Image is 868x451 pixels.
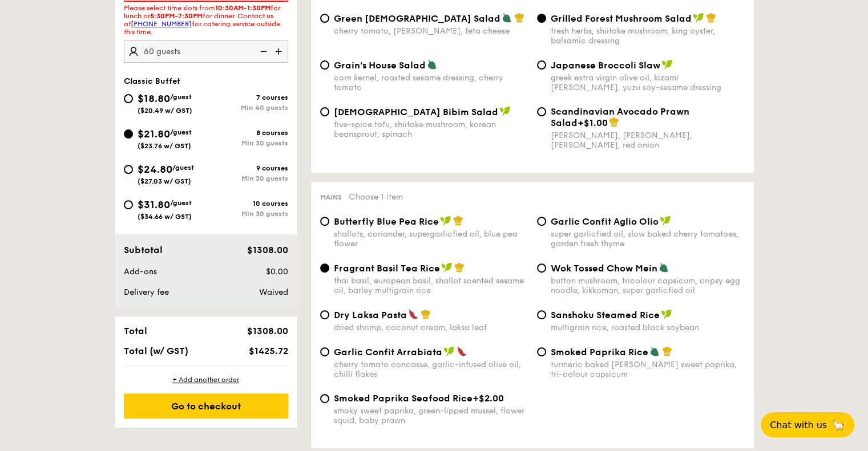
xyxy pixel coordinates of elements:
input: Green [DEMOGRAPHIC_DATA] Saladcherry tomato, [PERSON_NAME], feta cheese [320,14,329,23]
div: multigrain rice, roasted black soybean [551,323,745,332]
span: $1308.00 [247,326,288,336]
input: Japanese Broccoli Slawgreek extra virgin olive oil, kizami [PERSON_NAME], yuzu soy-sesame dressing [537,60,546,70]
span: ($27.03 w/ GST) [138,177,191,185]
div: fresh herbs, shiitake mushroom, king oyster, balsamic dressing [551,26,745,46]
span: +$1.00 [578,117,608,128]
strong: 10:30AM-1:30PM [215,4,271,12]
img: icon-chef-hat.a58ddaea.svg [453,216,463,226]
div: 9 courses [206,164,288,172]
div: corn kernel, roasted sesame dressing, cherry tomato [334,73,528,92]
div: shallots, coriander, supergarlicfied oil, blue pea flower [334,229,528,249]
div: Go to checkout [124,393,288,419]
span: $31.80 [138,198,170,211]
img: icon-vegan.f8ff3823.svg [661,309,672,319]
span: Delivery fee [124,287,169,297]
span: Grilled Forest Mushroom Salad [551,13,692,24]
input: Scandinavian Avocado Prawn Salad+$1.00[PERSON_NAME], [PERSON_NAME], [PERSON_NAME], red onion [537,107,546,116]
img: icon-chef-hat.a58ddaea.svg [662,346,672,356]
div: smoky sweet paprika, green-lipped mussel, flower squid, baby prawn [334,406,528,425]
input: [DEMOGRAPHIC_DATA] Bibim Saladfive-spice tofu, shiitake mushroom, korean beansprout, spinach [320,107,329,116]
div: Min 30 guests [206,174,288,182]
button: Chat with us🦙 [761,412,854,437]
span: Choose 1 item [349,192,403,202]
input: $18.80/guest($20.49 w/ GST)7 coursesMin 40 guests [124,94,133,103]
span: [DEMOGRAPHIC_DATA] Bibim Salad [334,107,498,117]
img: icon-spicy.37a8142b.svg [457,346,467,356]
span: Japanese Broccoli Slaw [551,60,660,71]
span: $18.80 [138,92,170,105]
input: Butterfly Blue Pea Riceshallots, coriander, supergarlicfied oil, blue pea flower [320,217,329,226]
img: icon-add.58712e84.svg [271,40,288,62]
div: Min 40 guests [206,104,288,112]
div: 7 courses [206,94,288,101]
span: Grain's House Salad [334,60,426,71]
input: Dry Laksa Pastadried shrimp, coconut cream, laksa leaf [320,310,329,319]
input: Grain's House Saladcorn kernel, roasted sesame dressing, cherry tomato [320,60,329,70]
img: icon-vegan.f8ff3823.svg [440,216,451,226]
div: cherry tomato concasse, garlic-infused olive oil, chilli flakes [334,360,528,379]
img: icon-reduce.1d2dbef1.svg [254,40,271,62]
span: $1308.00 [247,245,288,255]
span: Total [124,326,147,336]
div: turmeric baked [PERSON_NAME] sweet paprika, tri-colour capsicum [551,360,745,379]
span: 🦙 [831,419,845,432]
div: dried shrimp, coconut cream, laksa leaf [334,323,528,332]
span: $1425.72 [248,346,288,356]
input: Garlic Confit Arrabiatacherry tomato concasse, garlic-infused olive oil, chilli flakes [320,347,329,356]
img: icon-vegan.f8ff3823.svg [499,106,511,116]
div: + Add another order [124,375,288,384]
span: Waived [259,287,288,297]
span: Subtotal [124,245,163,255]
input: Fragrant Basil Tea Ricethai basil, european basil, shallot scented sesame oil, barley multigrain ... [320,263,329,273]
div: thai basil, european basil, shallot scented sesame oil, barley multigrain rice [334,276,528,295]
input: Wok Tossed Chow Meinbutton mushroom, tricolour capsicum, cripsy egg noodle, kikkoman, super garli... [537,263,546,273]
span: Chat with us [770,420,827,430]
img: icon-vegetarian.fe4039eb.svg [427,59,437,70]
span: Smoked Paprika Rice [551,347,648,357]
span: Mains [320,193,342,201]
div: [PERSON_NAME], [PERSON_NAME], [PERSON_NAME], red onion [551,131,745,150]
span: Please select time slots from for lunch or for dinner. Contact us at for catering service outside... [124,4,280,36]
img: icon-chef-hat.a58ddaea.svg [454,262,465,273]
input: Number of guests [124,40,288,63]
img: icon-spicy.37a8142b.svg [408,309,418,319]
span: $24.80 [138,163,172,176]
div: five-spice tofu, shiitake mushroom, korean beansprout, spinach [334,120,528,139]
div: 8 courses [206,129,288,137]
span: Wok Tossed Chow Mein [551,263,657,274]
input: Garlic Confit Aglio Oliosuper garlicfied oil, slow baked cherry tomatoes, garden fresh thyme [537,217,546,226]
span: ($23.76 w/ GST) [138,142,191,150]
input: $21.80/guest($23.76 w/ GST)8 coursesMin 30 guests [124,129,133,139]
span: Scandinavian Avocado Prawn Salad [551,106,689,128]
img: icon-vegan.f8ff3823.svg [660,216,671,226]
div: greek extra virgin olive oil, kizami [PERSON_NAME], yuzu soy-sesame dressing [551,73,745,92]
img: icon-chef-hat.a58ddaea.svg [421,309,431,319]
img: icon-chef-hat.a58ddaea.svg [514,13,524,23]
img: icon-chef-hat.a58ddaea.svg [609,117,619,127]
input: Smoked Paprika Riceturmeric baked [PERSON_NAME] sweet paprika, tri-colour capsicum [537,347,546,356]
img: icon-vegan.f8ff3823.svg [441,262,453,273]
a: [PHONE_NUMBER] [131,20,192,28]
img: icon-vegetarian.fe4039eb.svg [649,346,660,356]
div: Min 30 guests [206,139,288,147]
strong: 5:30PM-7:30PM [150,12,203,20]
span: Classic Buffet [124,76,180,86]
span: Garlic Confit Arrabiata [334,347,442,357]
img: icon-vegetarian.fe4039eb.svg [502,13,512,23]
input: Sanshoku Steamed Ricemultigrain rice, roasted black soybean [537,310,546,319]
img: icon-vegan.f8ff3823.svg [661,59,673,70]
div: cherry tomato, [PERSON_NAME], feta cheese [334,26,528,36]
img: icon-vegan.f8ff3823.svg [693,13,704,23]
span: ($20.49 w/ GST) [138,107,192,115]
span: Add-ons [124,267,157,277]
input: Grilled Forest Mushroom Saladfresh herbs, shiitake mushroom, king oyster, balsamic dressing [537,14,546,23]
span: /guest [170,128,192,136]
span: Smoked Paprika Seafood Rice [334,393,473,404]
span: +$2.00 [473,393,504,404]
span: /guest [170,93,192,101]
div: 10 courses [206,200,288,208]
span: /guest [172,164,194,172]
span: Butterfly Blue Pea Rice [334,216,439,227]
span: ($34.66 w/ GST) [138,213,192,221]
span: Garlic Confit Aglio Olio [551,216,659,227]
